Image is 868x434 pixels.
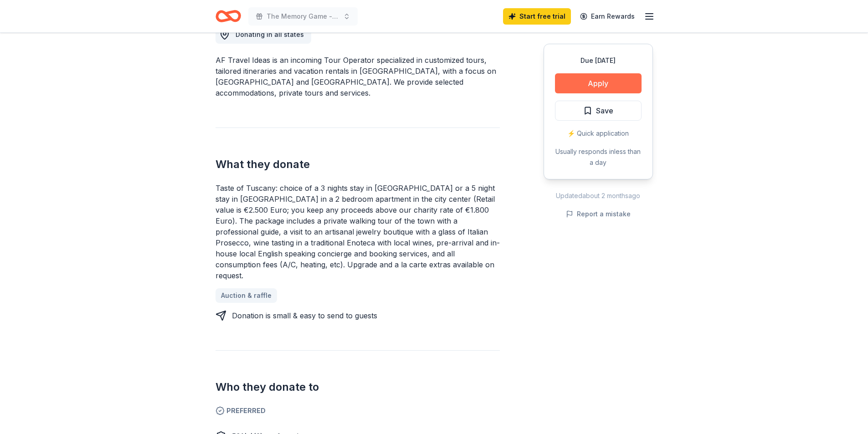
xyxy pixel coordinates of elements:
[267,11,339,22] span: The Memory Game - Gala
[555,128,642,139] div: ⚡️ Quick application
[216,157,500,172] h2: What they donate
[216,405,500,416] span: Preferred
[216,5,241,27] a: Home
[232,310,377,321] div: Donation is small & easy to send to guests
[216,183,500,281] div: Taste of Tuscany: choice of a 3 nights stay in [GEOGRAPHIC_DATA] or a 5 night stay in [GEOGRAPHIC...
[236,31,304,38] span: Donating in all states
[216,288,277,303] a: Auction & raffle
[566,209,631,220] button: Report a mistake
[555,146,642,168] div: Usually responds in less than a day
[575,8,640,25] a: Earn Rewards
[216,55,500,98] div: AF Travel Ideas is an incoming Tour Operator specialized in customized tours, tailored itinerarie...
[596,105,613,117] span: Save
[503,8,571,25] a: Start free trial
[555,55,642,66] div: Due [DATE]
[544,190,653,201] div: Updated about 2 months ago
[216,380,500,394] h2: Who they donate to
[555,73,642,93] button: Apply
[555,101,642,121] button: Save
[248,7,358,26] button: The Memory Game - Gala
